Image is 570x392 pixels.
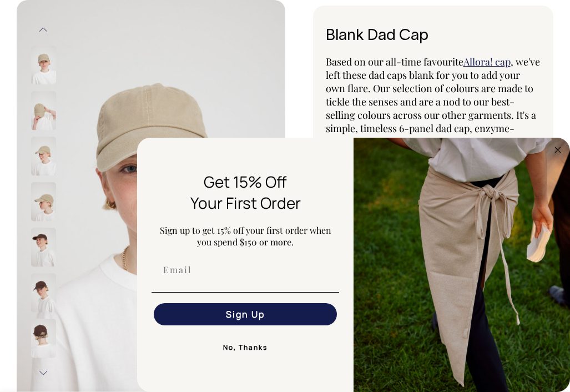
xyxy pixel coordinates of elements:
[152,336,339,359] button: No, Thanks
[31,319,56,358] img: espresso
[326,28,541,45] h6: Blank Dad Cap
[31,228,56,267] img: espresso
[154,303,337,325] button: Sign Up
[31,91,56,130] img: washed-khaki
[31,137,56,175] img: washed-khaki
[154,259,337,281] input: Email
[152,292,339,293] img: underline
[137,138,570,392] div: FLYOUT Form
[31,46,56,84] img: washed-khaki
[31,182,56,221] img: washed-khaki
[35,17,52,42] button: Previous
[463,55,511,68] a: Allora! cap
[190,192,301,213] span: Your First Order
[31,273,56,312] img: espresso
[204,171,287,192] span: Get 15% Off
[160,224,331,248] span: Sign up to get 15% off your first order when you spend $150 or more.
[326,55,463,68] span: Based on our all-time favourite
[326,55,540,202] span: , we've left these dad caps blank for you to add your own flare. Our selection of colours are mad...
[551,143,564,157] button: Close dialog
[35,361,52,386] button: Next
[354,138,570,392] img: 5e34ad8f-4f05-4173-92a8-ea475ee49ac9.jpeg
